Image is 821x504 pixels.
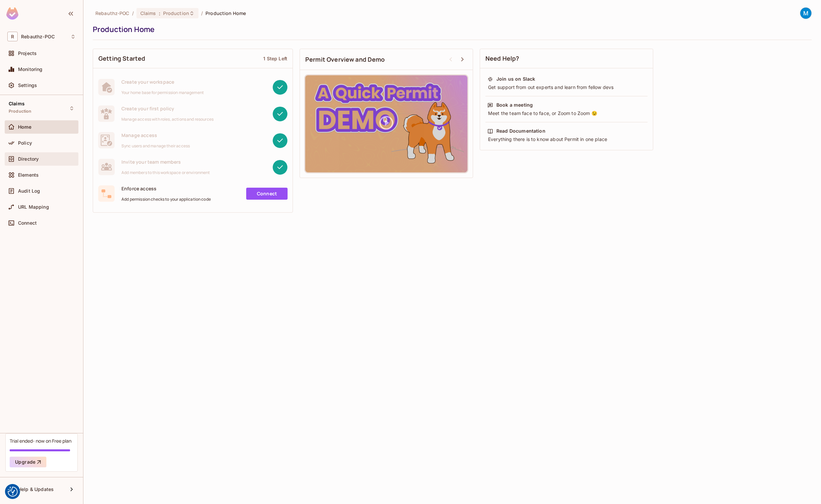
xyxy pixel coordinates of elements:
[18,172,39,178] span: Elements
[7,32,18,41] span: R
[246,188,288,200] a: Connect
[487,84,646,91] div: Get support from out experts and learn from fellow devs
[121,105,214,112] span: Create your first policy
[8,487,18,497] img: Revisit consent button
[496,102,533,108] div: Book a meeting
[163,10,189,16] span: Production
[132,10,134,16] li: /
[158,11,161,16] span: :
[8,487,18,497] button: Consent Preferences
[487,110,646,117] div: Meet the team face to face, or Zoom to Zoom 😉
[496,76,535,82] div: Join us on Slack
[496,128,545,134] div: Read Documentation
[305,55,385,64] span: Permit Overview and Demo
[95,10,129,16] span: the active workspace
[487,136,646,143] div: Everything there is to know about Permit in one place
[121,143,190,149] span: Sync users and manage their access
[93,24,808,34] div: Production Home
[800,8,811,19] img: Maxim TNG
[18,487,54,492] span: Help & Updates
[10,457,46,467] button: Upgrade
[18,51,37,56] span: Projects
[18,124,32,130] span: Home
[121,117,214,122] span: Manage access with roles, actions and resources
[121,170,210,175] span: Add members to this workspace or environment
[121,159,210,165] span: Invite your team members
[121,197,211,202] span: Add permission checks to your application code
[10,438,71,444] div: Trial ended- now on Free plan
[18,140,32,146] span: Policy
[21,34,55,39] span: Workspace: Rebauthz-POC
[98,54,145,63] span: Getting Started
[140,10,156,16] span: Claims
[206,10,246,16] span: Production Home
[121,132,190,138] span: Manage access
[485,54,519,63] span: Need Help?
[18,156,39,162] span: Directory
[121,185,211,192] span: Enforce access
[18,188,40,194] span: Audit Log
[18,83,37,88] span: Settings
[9,101,25,106] span: Claims
[18,67,43,72] span: Monitoring
[6,7,18,20] img: SReyMgAAAABJRU5ErkJggg==
[18,204,49,210] span: URL Mapping
[9,109,32,114] span: Production
[121,90,204,95] span: Your home base for permission management
[201,10,203,16] li: /
[18,220,37,226] span: Connect
[263,55,287,62] div: 1 Step Left
[121,79,204,85] span: Create your workspace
